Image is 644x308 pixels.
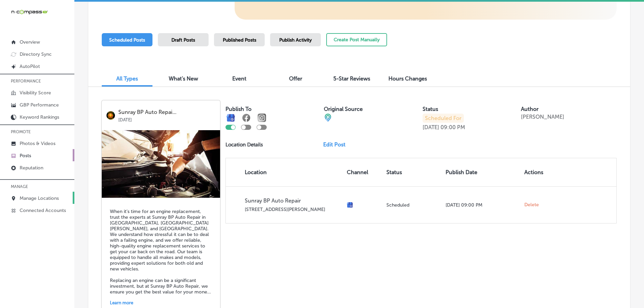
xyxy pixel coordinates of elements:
p: Photos & Videos [20,141,55,146]
button: Create Post Manually [326,33,387,46]
p: Scheduled For [423,114,464,123]
span: Delete [524,202,539,208]
p: Location Details [225,142,263,148]
th: Location [226,158,344,186]
th: Publish Date [443,158,522,186]
p: GBP Performance [20,102,59,108]
span: All Types [116,75,138,82]
span: Published Posts [223,37,256,43]
span: Scheduled Posts [109,37,145,43]
th: Channel [344,158,384,186]
p: Scheduled [386,202,440,208]
p: Reputation [20,165,43,171]
p: Connected Accounts [20,208,66,213]
h5: When it’s time for an engine replacement, trust the experts at Sunray BP Auto Repair in [GEOGRAPH... [110,209,212,295]
p: Manage Locations [20,195,59,201]
p: Overview [20,39,40,45]
span: Offer [289,75,302,82]
span: Draft Posts [171,37,195,43]
label: Author [521,106,539,112]
th: Status [384,158,443,186]
p: Keyword Rankings [20,114,59,120]
p: [PERSON_NAME] [521,114,564,120]
span: Event [232,75,246,82]
span: 5-Star Reviews [333,75,370,82]
span: Publish Activity [279,37,312,43]
p: Visibility Score [20,90,51,96]
p: Directory Sync [20,51,52,57]
p: Sunray BP Auto Repai... [118,109,215,115]
p: [STREET_ADDRESS][PERSON_NAME] [245,207,341,212]
p: [DATE] [118,115,215,122]
p: AutoPilot [20,64,40,69]
img: logo [106,111,115,120]
th: Actions [522,158,553,186]
p: Sunray BP Auto Repair [245,197,341,204]
p: [DATE] 09:00 PM [446,202,519,208]
span: Hours Changes [388,75,427,82]
label: Status [423,106,438,112]
a: Edit Post [323,141,351,148]
img: cba84b02adce74ede1fb4a8549a95eca.png [324,114,332,122]
p: [DATE] [423,124,439,131]
span: What's New [169,75,198,82]
label: Original Source [324,106,363,112]
img: 660ab0bf-5cc7-4cb8-ba1c-48b5ae0f18e60NCTV_CLogo_TV_Black_-500x88.png [11,9,48,15]
p: Posts [20,153,31,159]
p: 09:00 PM [440,124,465,131]
label: Publish To [225,106,252,112]
img: cdcf7056-050f-445e-a317-7ece24d17023481233388_2962555243892743_7596843232860540104_n1.jpg [102,130,220,198]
